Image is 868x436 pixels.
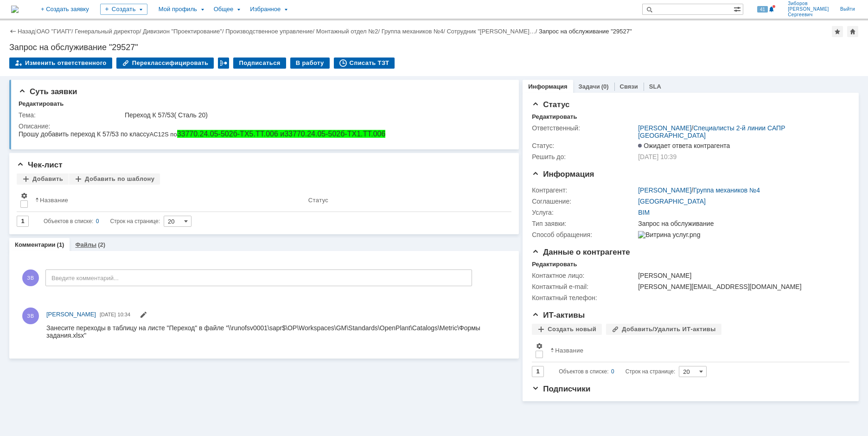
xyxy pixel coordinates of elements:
div: 0 [611,366,614,377]
div: (2) [98,241,105,248]
div: Сделать домашней страницей [847,26,858,37]
span: 41 [757,6,768,13]
div: / [75,28,143,35]
a: Группа механиков №4 [693,186,760,194]
img: logo [11,6,19,13]
span: AС12 [131,1,147,8]
span: [DATE] 10:39 [638,153,677,160]
div: Тема: [19,111,123,119]
span: Объектов в списке: [44,218,93,224]
div: Описание: [19,122,507,130]
a: Комментарии [15,241,56,248]
div: Услуга: [532,209,636,216]
a: BIM [638,209,650,216]
a: Перейти на домашнюю страницу [11,6,19,13]
div: Тип заявки: [532,220,636,227]
i: Строк на странице: [44,216,160,227]
div: Переход К 57/53( Сталь 20) [125,111,505,119]
a: [GEOGRAPHIC_DATA] [638,198,706,205]
a: Генеральный директор [75,28,139,35]
div: Запрос на обслуживание [638,220,844,227]
span: Статус [532,100,569,109]
a: [PERSON_NAME] [638,186,691,194]
span: Чек-лист [17,160,63,169]
a: Информация [528,83,567,90]
div: 0 [96,216,99,227]
div: (0) [601,83,609,90]
span: Объектов в списке: [559,368,608,375]
div: Запрос на обслуживание "29527" [9,43,859,52]
div: Контактный телефон: [532,294,636,301]
div: Статус: [532,142,636,149]
div: Соглашение: [532,198,636,205]
div: / [382,28,447,35]
a: Специалисты 2-й линии САПР [GEOGRAPHIC_DATA] [638,124,785,139]
div: | [35,27,36,34]
div: Название [555,347,583,354]
th: Название [547,339,842,362]
div: Ответственный: [532,124,636,132]
div: Создать [100,4,147,15]
a: Дивизион "Проектирование" [143,28,222,35]
span: Настройки [536,342,543,350]
div: (1) [57,241,64,248]
span: Настройки [20,192,28,199]
div: / [638,186,760,194]
div: / [638,124,844,139]
a: Файлы [75,241,96,248]
span: Данные о контрагенте [532,248,630,256]
div: Редактировать [532,113,577,121]
span: Сергеевич [788,12,829,18]
span: Зиборов [788,1,829,6]
span: S по [146,1,367,8]
div: [PERSON_NAME][EMAIL_ADDRESS][DOMAIN_NAME] [638,283,844,290]
span: Ожидает ответа контрагента [638,142,730,149]
a: Сотрудник "[PERSON_NAME]… [447,28,535,35]
span: Суть заявки [19,87,77,96]
a: [PERSON_NAME] [638,124,691,132]
div: Контактное лицо: [532,272,636,279]
a: [PERSON_NAME] [46,310,96,319]
th: Название [32,188,305,212]
a: Задачи [579,83,600,90]
div: Контрагент: [532,186,636,194]
th: Статус [305,188,504,212]
div: / [225,28,316,35]
div: Название [40,197,68,204]
div: Редактировать [532,261,577,268]
a: SLA [649,83,661,90]
a: Производственное управление [225,28,313,35]
i: Строк на странице: [559,366,675,377]
img: Витрина услуг.png [638,231,700,238]
span: [PERSON_NAME] [46,311,96,318]
a: ОАО "ГИАП" [37,28,71,35]
div: Редактировать [19,100,64,108]
div: / [447,28,539,35]
a: Связи [620,83,638,90]
span: [PERSON_NAME] [788,6,829,12]
span: ИТ-активы [532,311,585,320]
div: Работа с массовостью [218,58,229,69]
span: ЗВ [22,269,39,286]
span: Подписчики [532,385,590,393]
div: [PERSON_NAME] [638,272,844,279]
div: Решить до: [532,153,636,160]
div: / [37,28,75,35]
div: Контактный e-mail: [532,283,636,290]
div: / [143,28,225,35]
div: Способ обращения: [532,231,636,238]
div: Статус [308,197,328,204]
div: Запрос на обслуживание "29527" [539,28,632,35]
a: Монтажный отдел №2 [316,28,378,35]
span: Расширенный поиск [734,4,743,13]
div: / [316,28,382,35]
a: Назад [18,28,35,35]
span: 10:34 [118,312,131,317]
span: Информация [532,170,594,179]
div: Добавить в избранное [832,26,843,37]
span: Редактировать [140,312,147,320]
a: Группа механиков №4 [382,28,443,35]
span: [DATE] [100,312,116,317]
